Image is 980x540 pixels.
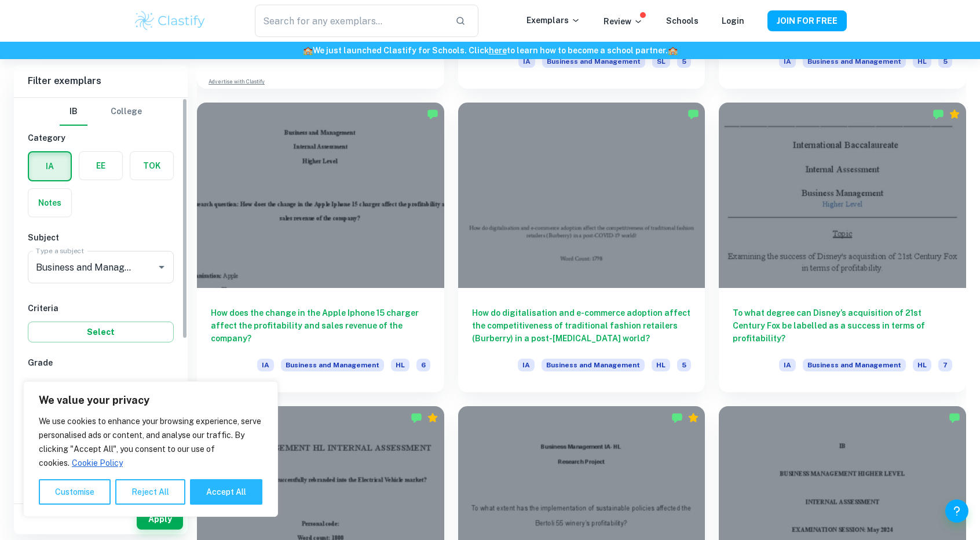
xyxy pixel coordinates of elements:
p: We use cookies to enhance your browsing experience, serve personalised ads or content, and analys... [39,414,262,470]
span: 🏫 [303,46,313,55]
button: TOK [130,152,173,180]
span: HL [913,55,931,68]
div: Premium [688,412,699,424]
span: Business and Management [281,359,384,371]
h6: We just launched Clastify for Schools. Click to learn how to become a school partner. [2,44,978,57]
span: 7 [938,359,952,371]
img: Marked [671,412,683,424]
a: Cookie Policy [71,458,123,468]
span: Business and Management [803,55,906,68]
button: Notes [28,189,71,217]
button: IB [60,98,87,126]
img: Marked [411,412,422,424]
button: IA [29,152,71,180]
p: Review [604,15,643,28]
h6: Criteria [28,302,174,315]
p: We value your privacy [39,393,262,407]
button: Accept All [190,479,262,505]
a: To what degree can Disney’s acquisition of 21st Century Fox be labelled as a success in terms of ... [719,103,966,392]
p: Exemplars [526,14,580,27]
button: College [111,98,142,126]
button: Reject All [115,479,185,505]
span: 6 [416,359,430,371]
a: Login [722,16,744,25]
h6: How do digitalisation and e-commerce adoption affect the competitiveness of traditional fashion r... [472,307,692,345]
a: Advertise with Clastify [209,78,265,86]
span: Business and Management [542,359,645,371]
input: Search for any exemplars... [255,5,446,37]
h6: Filter exemplars [14,65,188,97]
span: 5 [938,55,952,68]
span: HL [652,359,670,371]
img: Marked [949,412,960,424]
h6: Subject [28,231,174,244]
span: 5 [677,359,691,371]
img: Marked [688,108,699,120]
h6: To what degree can Disney’s acquisition of 21st Century Fox be labelled as a success in terms of ... [733,307,952,345]
button: Open [153,259,170,275]
span: HL [913,359,931,371]
div: Premium [427,412,438,424]
h6: Grade [28,356,174,369]
span: IA [257,359,274,371]
div: Premium [949,108,960,120]
button: JOIN FOR FREE [767,10,847,31]
label: Type a subject [36,246,84,256]
h6: Category [28,132,174,144]
button: Customise [39,479,111,505]
span: HL [391,359,409,371]
button: EE [79,152,122,180]
span: Business and Management [803,359,906,371]
button: Apply [137,509,183,530]
span: IA [518,55,535,68]
button: Help and Feedback [945,499,968,523]
div: We value your privacy [23,381,278,517]
a: here [489,46,507,55]
div: Filter type choice [60,98,142,126]
img: Marked [427,108,438,120]
span: 🏫 [668,46,678,55]
a: How does the change in the Apple Iphone 15 charger affect the profitability and sales revenue of ... [197,103,444,392]
span: 5 [677,55,691,68]
a: Schools [666,16,699,25]
button: Select [28,322,174,342]
span: IA [779,55,796,68]
span: Business and Management [542,55,645,68]
span: IA [779,359,796,371]
span: SL [652,55,670,68]
a: How do digitalisation and e-commerce adoption affect the competitiveness of traditional fashion r... [458,103,705,392]
img: Clastify logo [133,9,207,32]
img: Marked [933,108,944,120]
span: IA [518,359,535,371]
h6: How does the change in the Apple Iphone 15 charger affect the profitability and sales revenue of ... [211,307,430,345]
